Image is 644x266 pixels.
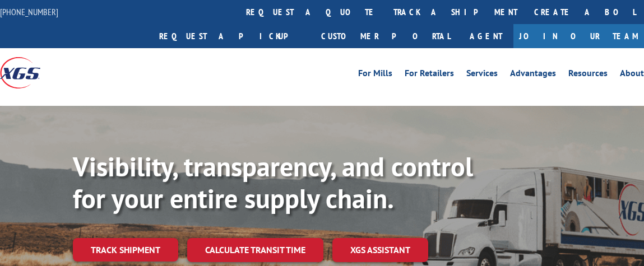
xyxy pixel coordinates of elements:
a: Request a pickup [151,24,313,48]
a: Join Our Team [513,24,644,48]
a: Customer Portal [313,24,458,48]
a: Track shipment [73,238,178,262]
a: Agent [458,24,513,48]
a: About [620,69,644,81]
a: Resources [568,69,608,81]
a: For Mills [358,69,392,81]
a: XGS ASSISTANT [332,238,428,262]
a: Services [466,69,498,81]
b: Visibility, transparency, and control for your entire supply chain. [73,149,473,216]
a: Calculate transit time [187,238,323,262]
a: Advantages [510,69,556,81]
a: For Retailers [405,69,454,81]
